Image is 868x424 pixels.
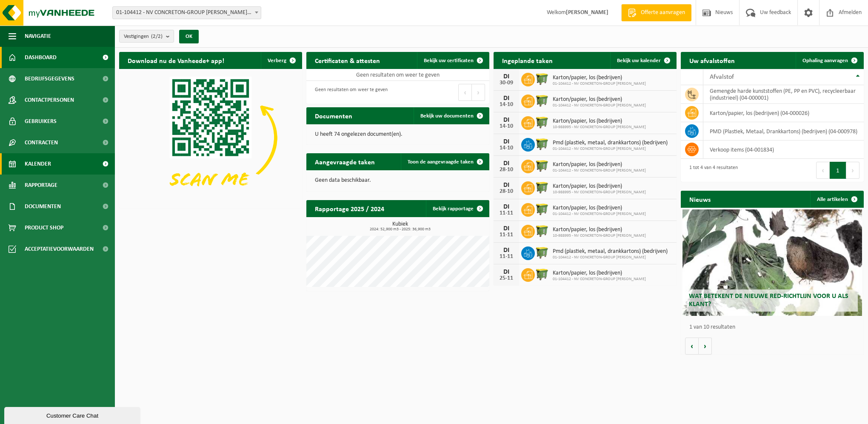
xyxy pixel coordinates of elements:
span: Bekijk uw certificaten [424,58,474,63]
h2: Ingeplande taken [494,52,561,69]
span: Karton/papier, los (bedrijven) [553,161,646,168]
span: Pmd (plastiek, metaal, drankkartons) (bedrijven) [553,248,668,255]
img: WB-1100-HPE-GN-50 [535,245,549,260]
button: Next [846,162,859,179]
span: Karton/papier, los (bedrijven) [553,118,646,125]
h2: Uw afvalstoffen [681,52,743,69]
a: Wat betekent de nieuwe RED-richtlijn voor u als klant? [682,209,862,316]
td: PMD (Plastiek, Metaal, Drankkartons) (bedrijven) (04-000978) [703,122,864,140]
span: 10-988995 - NV CONCRETON-GROUP [PERSON_NAME] [553,190,646,195]
span: Karton/papier, los (bedrijven) [553,96,646,103]
div: 11-11 [498,210,515,216]
td: Geen resultaten om weer te geven [306,69,489,81]
span: 01-104412 - NV CONCRETON-GROUP [PERSON_NAME] [553,146,668,152]
span: Karton/papier, los (bedrijven) [553,226,646,233]
button: 1 [830,162,846,179]
div: DI [498,247,515,254]
span: Offerte aanvragen [639,9,687,17]
img: WB-1100-HPE-GN-51 [535,158,549,173]
div: DI [498,117,515,123]
h2: Rapportage 2025 / 2024 [306,200,393,217]
span: 01-104412 - NV CONCRETON-GROUP [PERSON_NAME] [553,212,646,217]
span: Afvalstof [710,74,734,80]
span: Rapportage [25,175,57,196]
img: WB-1100-HPE-GN-51 [535,267,549,281]
span: 01-104412 - NV CONCRETON-GROUP [PERSON_NAME] [553,277,646,282]
img: WB-1100-HPE-GN-51 [535,115,549,129]
span: 01-104412 - NV CONCRETON-GROUP [PERSON_NAME] [553,103,646,108]
strong: [PERSON_NAME] [566,9,608,16]
button: Verberg [261,52,301,69]
div: DI [498,160,515,167]
button: Previous [816,162,830,179]
div: 28-10 [498,167,515,173]
a: Alle artikelen [810,191,863,208]
span: 01-104412 - NV CONCRETON-GROUP [PERSON_NAME] [553,168,646,173]
button: Volgende [699,338,712,355]
span: Ophaling aanvragen [802,58,848,63]
div: 11-11 [498,254,515,260]
div: DI [498,138,515,145]
span: 10-988995 - NV CONCRETON-GROUP [PERSON_NAME] [553,125,646,130]
div: DI [498,225,515,232]
img: WB-1100-HPE-GN-51 [535,180,549,195]
div: Geen resultaten om weer te geven [311,83,388,102]
span: Pmd (plastiek, metaal, drankkartons) (bedrijven) [553,140,668,146]
a: Offerte aanvragen [621,4,691,21]
a: Bekijk uw documenten [414,107,488,124]
div: 28-10 [498,189,515,195]
div: DI [498,73,515,80]
button: Vestigingen(2/2) [119,30,174,43]
div: 14-10 [498,102,515,108]
div: 14-10 [498,145,515,151]
span: Wat betekent de nieuwe RED-richtlijn voor u als klant? [689,293,848,308]
div: 30-09 [498,80,515,86]
span: 10-988995 - NV CONCRETON-GROUP [PERSON_NAME] [553,233,646,238]
div: DI [498,95,515,102]
span: Toon de aangevraagde taken [408,159,474,165]
a: Bekijk rapportage [426,200,488,217]
span: Kalender [25,153,51,175]
button: Vorige [685,338,699,355]
img: WB-1100-HPE-GN-51 [535,223,549,238]
span: Bekijk uw kalender [617,58,661,63]
button: Previous [458,84,472,101]
img: WB-1100-HPE-GN-50 [535,137,549,151]
td: verkoop items (04-001834) [703,140,864,159]
div: 11-11 [498,232,515,238]
span: Contracten [25,132,58,153]
span: Bedrijfsgegevens [25,68,74,89]
a: Bekijk uw certificaten [417,52,488,69]
div: 25-11 [498,275,515,281]
h2: Documenten [306,107,361,124]
td: gemengde harde kunststoffen (PE, PP en PVC), recycleerbaar (industrieel) (04-000001) [703,85,864,104]
count: (2/2) [151,34,163,39]
div: DI [498,269,515,275]
a: Bekijk uw kalender [610,52,676,69]
div: 14-10 [498,123,515,129]
div: 1 tot 4 van 4 resultaten [685,161,738,180]
span: 2024: 52,900 m3 - 2025: 36,900 m3 [311,227,489,232]
img: WB-1100-HPE-GN-51 [535,93,549,108]
h2: Download nu de Vanheede+ app! [119,52,233,69]
img: Download de VHEPlus App [119,69,302,206]
p: U heeft 74 ongelezen document(en). [315,132,481,138]
button: OK [179,30,199,43]
span: Vestigingen [124,30,163,43]
img: WB-1100-HPE-GN-51 [535,202,549,216]
span: 01-104412 - NV CONCRETON-GROUP [PERSON_NAME] [553,255,668,260]
img: WB-1100-HPE-GN-51 [535,72,549,86]
span: Karton/papier, los (bedrijven) [553,270,646,277]
span: 01-104412 - NV CONCRETON-GROUP W.NAESSENS - SCHENDELBEKE [112,6,261,19]
h3: Kubiek [311,221,489,232]
span: Acceptatievoorwaarden [25,238,94,260]
span: Documenten [25,196,61,217]
h2: Aangevraagde taken [306,153,383,170]
span: Gebruikers [25,111,57,132]
p: Geen data beschikbaar. [315,178,481,183]
span: 01-104412 - NV CONCRETON-GROUP W.NAESSENS - SCHENDELBEKE [113,7,261,19]
h2: Certificaten & attesten [306,52,388,69]
button: Next [472,84,485,101]
span: Navigatie [25,26,51,47]
span: Contactpersonen [25,89,74,111]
